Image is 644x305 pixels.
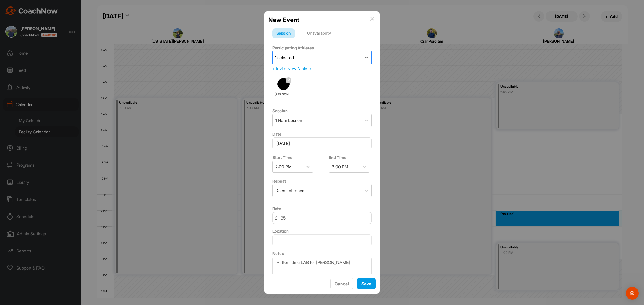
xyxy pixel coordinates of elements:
[272,137,372,149] input: Select Date
[272,206,281,211] label: Rate
[272,229,289,234] label: Location
[268,15,299,24] h2: New Event
[272,178,286,184] label: Repeat
[272,28,295,39] div: Session
[272,65,372,72] div: + Invite New Athlete
[329,155,346,160] label: End Time
[272,132,281,137] label: Date
[330,278,353,289] button: Cancel
[272,212,372,224] input: 0
[275,54,294,61] div: 1 selected
[272,155,292,160] label: Start Time
[275,163,292,170] div: 2:00 PM
[275,215,277,221] span: £
[275,92,293,97] span: [PERSON_NAME]
[275,187,306,194] div: Does not repeat
[272,45,314,50] label: Participating Athletes
[332,163,348,170] div: 3:00 PM
[272,108,288,113] label: Session
[303,28,335,39] div: Unavailability
[626,287,639,300] div: Open Intercom Messenger
[277,78,290,90] img: db43a1c245975ed70e3f42dee4c08ff4.jpg
[272,251,284,256] label: Notes
[357,278,376,289] button: Save
[370,17,374,21] img: info
[275,117,302,124] div: 1 Hour Lesson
